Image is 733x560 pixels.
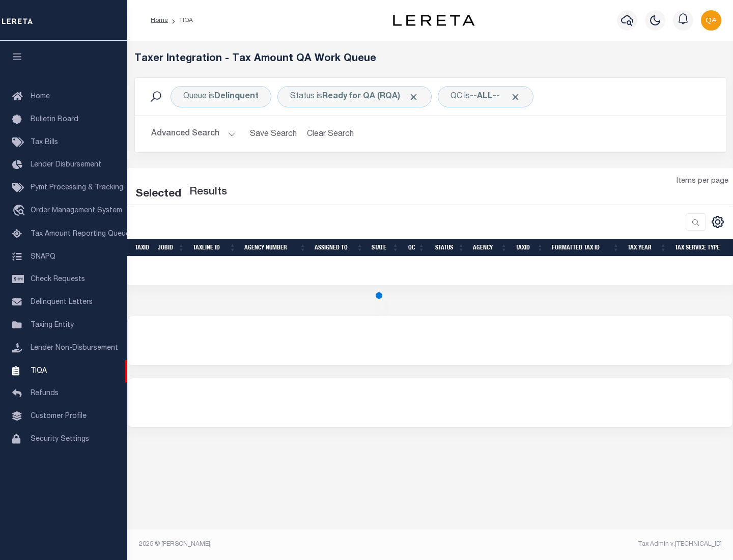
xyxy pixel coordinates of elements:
[31,413,87,420] span: Customer Profile
[31,299,93,306] span: Delinquent Letters
[244,124,303,144] button: Save Search
[368,239,403,257] th: State
[408,92,419,102] span: Click to Remove
[31,93,50,100] span: Home
[131,239,154,257] th: TaxID
[31,345,118,352] span: Lender Non-Disbursement
[512,239,548,257] th: TaxID
[240,239,311,257] th: Agency Number
[469,239,512,257] th: Agency
[31,276,85,283] span: Check Requests
[322,93,419,101] b: Ready for QA (RQA)
[135,186,181,203] div: Selected
[303,124,358,144] button: Clear Search
[31,253,55,260] span: SNAPQ
[171,86,271,107] div: Click to Edit
[151,17,168,23] a: Home
[701,10,721,31] img: svg+xml;base64,PHN2ZyB4bWxucz0iaHR0cDovL3d3dy53My5vcmcvMjAwMC9zdmciIHBvaW50ZXItZXZlbnRzPSJub25lIi...
[393,15,474,26] img: logo-dark.svg
[31,116,78,123] span: Bulletin Board
[277,86,432,107] div: Click to Edit
[31,436,89,443] span: Security Settings
[311,239,368,257] th: Assigned To
[31,322,74,329] span: Taxing Entity
[438,86,533,107] div: Click to Edit
[31,184,123,191] span: Pymt Processing & Tracking
[510,92,521,102] span: Click to Remove
[624,239,671,257] th: Tax Year
[189,184,227,201] label: Results
[189,239,240,257] th: TaxLine ID
[429,239,469,257] th: Status
[31,139,58,146] span: Tax Bills
[31,390,59,397] span: Refunds
[12,205,29,218] i: travel_explore
[31,231,130,238] span: Tax Amount Reporting Queue
[676,176,728,187] span: Items per page
[403,239,429,257] th: QC
[134,53,726,65] h5: Taxer Integration - Tax Amount QA Work Queue
[154,239,189,257] th: JobID
[151,124,236,144] button: Advanced Search
[548,239,624,257] th: Formatted Tax ID
[131,540,431,549] div: 2025 © [PERSON_NAME].
[214,93,259,101] b: Delinquent
[470,93,500,101] b: --ALL--
[438,540,722,549] div: Tax Admin v.[TECHNICAL_ID]
[168,16,193,25] li: TIQA
[31,367,47,374] span: TIQA
[31,161,101,169] span: Lender Disbursement
[31,207,122,214] span: Order Management System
